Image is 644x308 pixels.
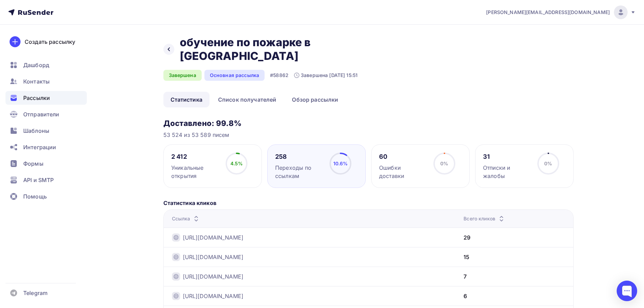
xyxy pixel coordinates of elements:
span: Интеграции [23,143,56,151]
a: Шаблоны [5,124,87,138]
span: Рассылки [23,94,50,102]
div: Создать рассылку [25,38,75,46]
div: 53 524 из 53 589 писем [163,131,574,139]
div: Всего кликов [464,215,506,222]
a: Рассылки [5,91,87,105]
h2: обучение по пожарке в [GEOGRAPHIC_DATA] [180,36,386,63]
div: 7 [464,272,467,281]
div: Ссылка [172,215,201,222]
div: Уникальные открытия [171,164,219,180]
span: API и SMTP [23,176,54,184]
div: 258 [275,153,323,161]
span: [PERSON_NAME][EMAIL_ADDRESS][DOMAIN_NAME] [486,9,610,16]
span: Шаблоны [23,127,49,135]
span: Дашборд [23,61,49,69]
a: Список получателей [211,92,284,107]
span: Формы [23,159,43,168]
h3: Доставлено: 99.8% [163,118,574,128]
div: Отписки и жалобы [483,164,531,180]
div: Завершена [163,70,202,81]
a: Обзор рассылки [285,92,345,107]
div: 60 [379,153,427,161]
div: Завершена [DATE] 15:51 [294,72,358,79]
span: 4.5% [230,161,243,166]
h5: Статистика кликов [163,199,574,207]
span: 10.6% [333,161,348,166]
div: #58862 [270,72,289,79]
div: 15 [464,253,469,261]
span: Telegram [23,289,48,297]
a: Формы [5,157,87,170]
a: [URL][DOMAIN_NAME] [183,272,244,281]
span: 0% [440,161,448,166]
a: [URL][DOMAIN_NAME] [183,233,244,242]
a: [URL][DOMAIN_NAME] [183,292,244,300]
a: Дашборд [5,58,87,72]
div: Переходы по ссылкам [275,164,323,180]
span: Отправители [23,110,59,118]
div: 6 [464,292,467,300]
div: 29 [464,233,470,242]
span: Контакты [23,77,50,86]
a: [URL][DOMAIN_NAME] [183,253,244,261]
span: 0% [544,161,552,166]
a: Отправители [5,107,87,121]
div: 31 [483,153,531,161]
a: Статистика [163,92,210,107]
a: [PERSON_NAME][EMAIL_ADDRESS][DOMAIN_NAME] [486,5,636,19]
div: Основная рассылка [204,70,265,81]
div: 2 412 [171,153,219,161]
span: Помощь [23,192,47,201]
div: Ошибки доставки [379,164,427,180]
a: Контакты [5,75,87,88]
